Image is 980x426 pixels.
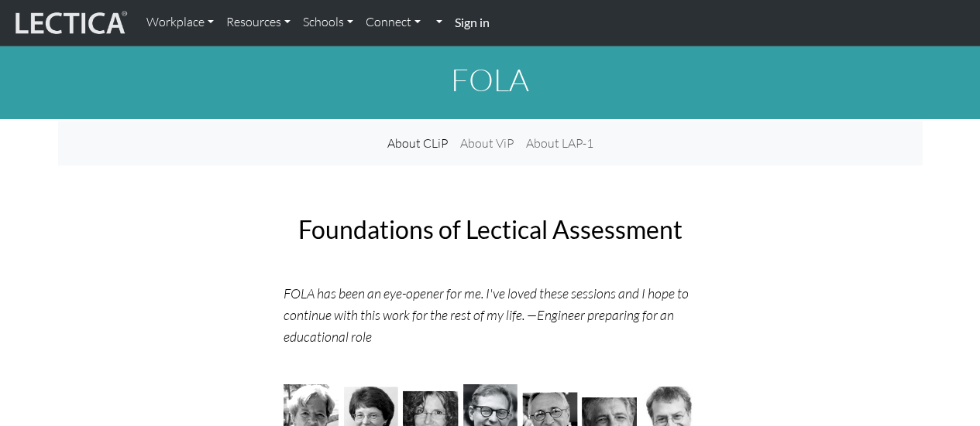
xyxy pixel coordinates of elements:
[284,285,689,345] i: FOLA has been an eye-opener for me. I've loved these sessions and I hope to continue with this wo...
[284,215,697,244] h2: Foundations of Lectical Assessment
[12,9,128,38] img: lecticalive
[449,6,496,39] a: Sign in
[58,61,923,98] h1: FOLA
[359,6,427,39] a: Connect
[520,128,600,159] a: About LAP-1
[381,128,454,159] a: About CLiP
[297,6,359,39] a: Schools
[220,6,297,39] a: Resources
[455,15,490,29] strong: Sign in
[454,128,520,159] a: About ViP
[140,6,220,39] a: Workplace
